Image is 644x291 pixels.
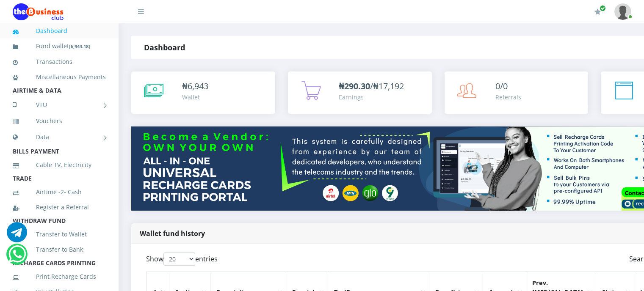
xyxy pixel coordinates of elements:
[140,229,205,238] strong: Wallet fund history
[495,93,521,102] div: Referrals
[13,67,106,87] a: Miscellaneous Payments
[144,42,185,52] strong: Dashboard
[614,3,631,20] img: User
[339,93,404,102] div: Earnings
[188,80,208,92] span: 6,943
[13,3,64,20] img: Logo
[182,93,208,102] div: Wallet
[182,80,208,93] div: ₦
[8,250,26,264] a: Chat for support
[445,71,589,114] a: 0/0 Referrals
[13,126,106,148] a: Data
[146,253,218,266] label: Show entries
[13,198,106,217] a: Register a Referral
[163,253,195,266] select: Showentries
[288,71,432,114] a: ₦290.30/₦17,192 Earnings
[13,36,106,56] a: Fund wallet[6,943.18]
[7,228,27,242] a: Chat for support
[594,8,601,15] i: Renew/Upgrade Subscription
[13,111,106,131] a: Vouchers
[13,155,106,175] a: Cable TV, Electricity
[600,5,606,11] span: Renew/Upgrade Subscription
[69,43,90,49] small: [ ]
[13,225,106,244] a: Transfer to Wallet
[13,52,106,71] a: Transactions
[13,21,106,41] a: Dashboard
[71,43,88,49] b: 6,943.18
[495,80,508,92] span: 0/0
[13,182,106,202] a: Airtime -2- Cash
[131,71,275,114] a: ₦6,943 Wallet
[13,94,106,115] a: VTU
[13,240,106,259] a: Transfer to Bank
[339,80,370,92] b: ₦290.30
[13,267,106,286] a: Print Recharge Cards
[339,80,404,92] span: /₦17,192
